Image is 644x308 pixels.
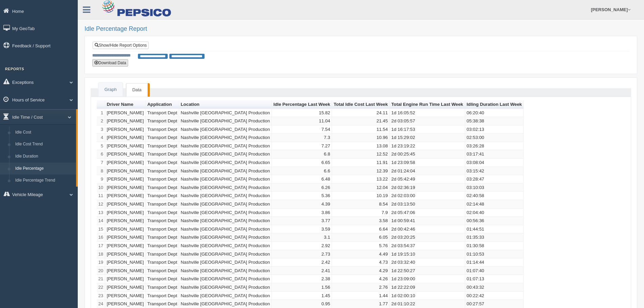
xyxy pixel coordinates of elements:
td: 02:53:00 [465,134,524,142]
td: 1d 15:29:02 [390,134,465,142]
td: 1.56 [272,283,332,292]
td: Transport Dept [146,283,179,292]
td: Transport Dept [146,242,179,250]
td: Nashville [GEOGRAPHIC_DATA] Production [179,150,272,159]
td: 2.73 [272,250,332,259]
a: Idle Percentage [12,163,76,175]
td: 8.54 [332,200,390,209]
td: [PERSON_NAME] [105,233,146,242]
td: 00:43:32 [465,283,524,292]
td: [PERSON_NAME] [105,275,146,283]
td: 05:38:38 [465,117,524,125]
td: 8 [97,167,105,175]
th: Sort column [390,100,465,109]
td: Nashville [GEOGRAPHIC_DATA] Production [179,292,272,300]
td: 2.38 [272,275,332,283]
a: Idle Cost [12,126,76,139]
td: 00:22:42 [465,292,524,300]
td: 2d 00:25:45 [390,150,465,159]
td: 2d 02:03:00 [390,192,465,200]
td: Transport Dept [146,117,179,125]
td: 01:35:33 [465,233,524,242]
button: Download Data [92,59,128,67]
td: 3.59 [272,225,332,234]
td: [PERSON_NAME] [105,200,146,209]
td: 6.64 [332,225,390,234]
td: 12.39 [332,167,390,175]
a: Idle Cost Trend [12,138,76,150]
td: Nashville [GEOGRAPHIC_DATA] Production [179,142,272,150]
td: 14 [97,217,105,225]
td: 03:17:41 [465,150,524,159]
td: 1.44 [332,292,390,300]
td: 1d 16:17:53 [390,125,465,134]
td: Nashville [GEOGRAPHIC_DATA] Production [179,209,272,217]
td: 01:14:44 [465,258,524,267]
td: 12.52 [332,150,390,159]
td: [PERSON_NAME] [105,134,146,142]
td: [PERSON_NAME] [105,184,146,192]
td: 17 [97,242,105,250]
td: 24.11 [332,109,390,117]
td: 4.49 [332,250,390,259]
td: Nashville [GEOGRAPHIC_DATA] Production [179,200,272,209]
td: 2d 03:20:25 [390,233,465,242]
td: Nashville [GEOGRAPHIC_DATA] Production [179,192,272,200]
td: [PERSON_NAME] [105,109,146,117]
a: Idle Percentage Trend [12,174,76,187]
td: 03:28:47 [465,175,524,184]
td: 1d 02:00:10 [390,292,465,300]
td: 10.19 [332,192,390,200]
th: Sort column [465,100,524,109]
td: Transport Dept [146,258,179,267]
th: Sort column [146,100,179,109]
th: Sort column [332,100,390,109]
td: 01:44:51 [465,225,524,234]
td: 2.41 [272,267,332,275]
td: [PERSON_NAME] [105,192,146,200]
td: Transport Dept [146,184,179,192]
td: Nashville [GEOGRAPHIC_DATA] Production [179,242,272,250]
td: 23 [97,292,105,300]
td: 1d 19:15:10 [390,250,465,259]
td: 01:30:58 [465,242,524,250]
td: 6.65 [272,159,332,167]
td: 10 [97,184,105,192]
td: Transport Dept [146,275,179,283]
td: [PERSON_NAME] [105,142,146,150]
td: 01:07:40 [465,267,524,275]
td: 01:07:13 [465,275,524,283]
td: Transport Dept [146,250,179,259]
td: Nashville [GEOGRAPHIC_DATA] Production [179,233,272,242]
td: Transport Dept [146,134,179,142]
a: Idle Duration [12,150,76,163]
td: 19 [97,258,105,267]
td: 03:08:04 [465,159,524,167]
td: 6.48 [272,175,332,184]
td: Transport Dept [146,150,179,159]
td: Transport Dept [146,125,179,134]
td: Transport Dept [146,292,179,300]
td: [PERSON_NAME] [105,250,146,259]
td: Transport Dept [146,200,179,209]
td: 2d 00:42:46 [390,225,465,234]
td: 20 [97,267,105,275]
td: 13.08 [332,142,390,150]
td: [PERSON_NAME] [105,150,146,159]
td: 7.3 [272,134,332,142]
td: 5 [97,142,105,150]
td: [PERSON_NAME] [105,292,146,300]
td: Transport Dept [146,109,179,117]
td: Nashville [GEOGRAPHIC_DATA] Production [179,258,272,267]
td: 2 [97,117,105,125]
td: Nashville [GEOGRAPHIC_DATA] Production [179,283,272,292]
td: 02:04:40 [465,209,524,217]
td: Nashville [GEOGRAPHIC_DATA] Production [179,109,272,117]
td: Nashville [GEOGRAPHIC_DATA] Production [179,217,272,225]
td: 3.86 [272,209,332,217]
td: 7 [97,159,105,167]
td: [PERSON_NAME] [105,209,146,217]
td: 02:40:58 [465,192,524,200]
td: 01:10:53 [465,250,524,259]
td: 1 [97,109,105,117]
